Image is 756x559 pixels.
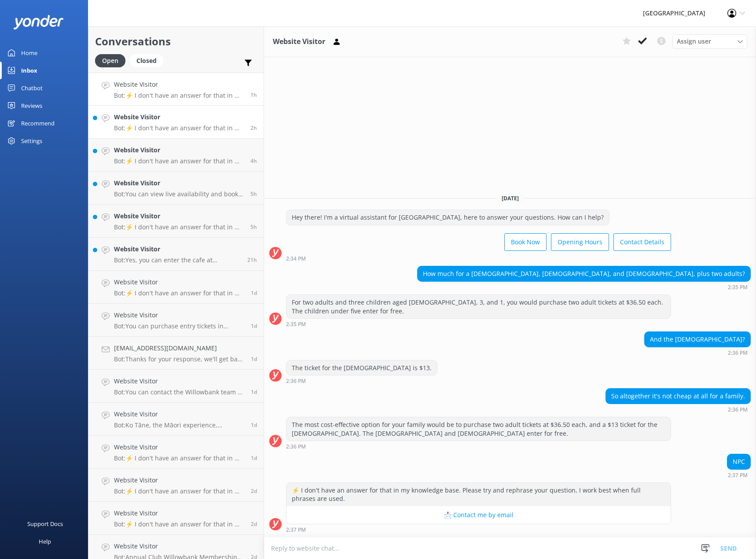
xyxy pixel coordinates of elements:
span: Sep 30 2025 06:41pm (UTC +13:00) Pacific/Auckland [247,256,257,264]
strong: 2:36 PM [728,407,748,412]
p: Bot: ⚡ I don't have an answer for that in my knowledge base. Please try and rephrase your questio... [114,157,244,165]
div: Oct 01 2025 02:35pm (UTC +13:00) Pacific/Auckland [417,284,751,290]
p: Bot: Yes, you can enter the cafe at [GEOGRAPHIC_DATA] without a ticket to the Reserve. It's open ... [114,256,241,264]
p: Bot: You can purchase entry tickets in advance through our website [URL][DOMAIN_NAME] or pay upon... [114,322,244,330]
a: Website VisitorBot:⚡ I don't have an answer for that in my knowledge base. Please try and rephras... [88,205,264,238]
span: Sep 30 2025 02:11pm (UTC +13:00) Pacific/Auckland [251,289,257,297]
div: For two adults and three children aged [DEMOGRAPHIC_DATA], 3, and 1, you would purchase two adult... [286,295,671,318]
div: The ticket for the [DEMOGRAPHIC_DATA] is $13. [286,360,437,375]
h2: Conversations [95,33,257,50]
a: Website VisitorBot:You can contact the Willowbank team at 03 359 6226, or by emailing [EMAIL_ADDR... [88,370,264,403]
span: Sep 29 2025 08:36am (UTC +13:00) Pacific/Auckland [251,520,257,528]
a: Website VisitorBot:⚡ I don't have an answer for that in my knowledge base. Please try and rephras... [88,436,264,469]
div: How much for a [DEMOGRAPHIC_DATA], [DEMOGRAPHIC_DATA], and [DEMOGRAPHIC_DATA], plus two adults? [418,266,750,281]
div: And the [DEMOGRAPHIC_DATA]? [645,332,750,347]
h4: Website Visitor [114,277,244,287]
div: Support Docs [27,515,63,533]
h4: Website Visitor [114,145,244,155]
h4: Website Visitor [114,541,244,551]
h4: Website Visitor [114,442,244,452]
h4: Website Visitor [114,376,244,386]
h4: Website Visitor [114,409,244,419]
a: Website VisitorBot:Yes, you can enter the cafe at [GEOGRAPHIC_DATA] without a ticket to the Reser... [88,238,264,271]
h4: Website Visitor [114,508,244,518]
a: Website VisitorBot:⚡ I don't have an answer for that in my knowledge base. Please try and rephras... [88,469,264,502]
div: Oct 01 2025 02:35pm (UTC +13:00) Pacific/Auckland [286,321,671,327]
h4: Website Visitor [114,244,241,254]
div: Help [39,533,51,550]
div: Hey there! I'm a virtual assistant for [GEOGRAPHIC_DATA], here to answer your questions. How can ... [286,210,609,225]
h4: Website Visitor [114,475,244,485]
strong: 2:35 PM [728,285,748,290]
h4: Website Visitor [114,80,244,89]
h4: [EMAIL_ADDRESS][DOMAIN_NAME] [114,343,244,353]
a: Website VisitorBot:⚡ I don't have an answer for that in my knowledge base. Please try and rephras... [88,106,264,139]
p: Bot: ⚡ I don't have an answer for that in my knowledge base. Please try and rephrase your questio... [114,92,244,99]
a: Closed [130,55,168,65]
strong: 2:36 PM [728,350,748,356]
button: 📩 Contact me by email [286,506,671,524]
span: Oct 01 2025 02:37pm (UTC +13:00) Pacific/Auckland [250,91,257,99]
button: Opening Hours [551,233,609,251]
span: Sep 29 2025 09:38am (UTC +13:00) Pacific/Auckland [251,487,257,495]
a: Open [95,55,130,65]
strong: 2:37 PM [728,473,748,478]
div: Oct 01 2025 02:36pm (UTC +13:00) Pacific/Auckland [606,406,751,412]
span: Oct 01 2025 10:23am (UTC +13:00) Pacific/Auckland [250,223,257,231]
div: The most cost-effective option for your family would be to purchase two adult tickets at $36.50 e... [286,417,671,441]
span: [DATE] [496,195,524,202]
h4: Website Visitor [114,310,244,320]
a: Website VisitorBot:Ko Tāne, the Māori experience, including the hangi and night tours, are curren... [88,403,264,436]
a: Website VisitorBot:You can purchase entry tickets in advance through our website [URL][DOMAIN_NAM... [88,304,264,337]
a: Website VisitorBot:⚡ I don't have an answer for that in my knowledge base. Please try and rephras... [88,502,264,535]
div: Settings [21,132,42,150]
p: Bot: You can contact the Willowbank team at 03 359 6226, or by emailing [EMAIL_ADDRESS][DOMAIN_NA... [114,388,244,396]
span: Assign user [677,37,711,46]
h4: Website Visitor [114,112,244,122]
span: Oct 01 2025 11:31am (UTC +13:00) Pacific/Auckland [250,157,257,165]
strong: 2:36 PM [286,379,306,384]
p: Bot: ⚡ I don't have an answer for that in my knowledge base. Please try and rephrase your questio... [114,223,244,231]
h3: Website Visitor [273,36,325,48]
span: Oct 01 2025 10:58am (UTC +13:00) Pacific/Auckland [250,190,257,198]
div: Oct 01 2025 02:34pm (UTC +13:00) Pacific/Auckland [286,255,671,261]
div: Oct 01 2025 02:36pm (UTC +13:00) Pacific/Auckland [286,378,437,384]
span: Sep 30 2025 12:56am (UTC +13:00) Pacific/Auckland [251,421,257,429]
a: Website VisitorBot:You can view live availability and book your tickets online at [URL][DOMAIN_NA... [88,172,264,205]
div: Oct 01 2025 02:36pm (UTC +13:00) Pacific/Auckland [644,349,751,356]
div: Reviews [21,97,42,114]
button: Book Now [504,233,547,251]
div: Inbox [21,62,37,79]
p: Bot: ⚡ I don't have an answer for that in my knowledge base. Please try and rephrase your questio... [114,124,244,132]
div: Chatbot [21,79,43,97]
p: Bot: ⚡ I don't have an answer for that in my knowledge base. Please try and rephrase your questio... [114,289,244,297]
h4: Website Visitor [114,178,244,188]
strong: 2:35 PM [286,322,306,327]
div: ⚡ I don't have an answer for that in my knowledge base. Please try and rephrase your question, I ... [286,483,671,506]
strong: 2:37 PM [286,527,306,533]
button: Contact Details [613,233,671,251]
div: Oct 01 2025 02:37pm (UTC +13:00) Pacific/Auckland [286,526,671,533]
p: Bot: ⚡ I don't have an answer for that in my knowledge base. Please try and rephrase your questio... [114,520,244,528]
span: Sep 30 2025 07:42am (UTC +13:00) Pacific/Auckland [251,388,257,396]
p: Bot: Ko Tāne, the Māori experience, including the hangi and night tours, are currently not operat... [114,421,244,429]
div: Open [95,54,125,67]
p: Bot: ⚡ I don't have an answer for that in my knowledge base. Please try and rephrase your questio... [114,454,244,462]
span: Sep 29 2025 08:15pm (UTC +13:00) Pacific/Auckland [251,454,257,462]
span: Sep 30 2025 12:21pm (UTC +13:00) Pacific/Auckland [251,322,257,330]
div: Oct 01 2025 02:37pm (UTC +13:00) Pacific/Auckland [727,472,751,478]
img: yonder-white-logo.png [13,15,64,29]
div: Home [21,44,37,62]
a: Website VisitorBot:⚡ I don't have an answer for that in my knowledge base. Please try and rephras... [88,139,264,172]
a: [EMAIL_ADDRESS][DOMAIN_NAME]Bot:Thanks for your response, we'll get back to you as soon as we can... [88,337,264,370]
div: Assign User [672,34,747,48]
div: Closed [130,54,163,67]
div: Oct 01 2025 02:36pm (UTC +13:00) Pacific/Auckland [286,443,671,449]
div: Recommend [21,114,55,132]
strong: 2:36 PM [286,444,306,449]
div: NPC [727,454,750,469]
h4: Website Visitor [114,211,244,221]
span: Sep 30 2025 12:21pm (UTC +13:00) Pacific/Auckland [251,355,257,363]
p: Bot: Thanks for your response, we'll get back to you as soon as we can during opening hours. [114,355,244,363]
span: Oct 01 2025 02:08pm (UTC +13:00) Pacific/Auckland [250,124,257,132]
